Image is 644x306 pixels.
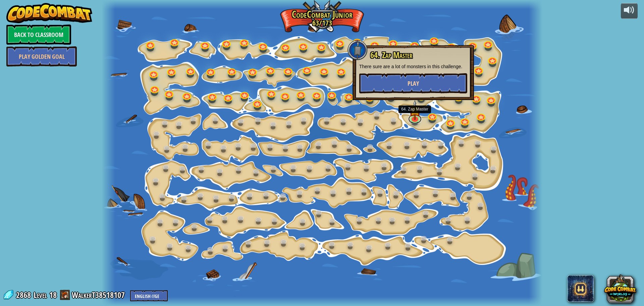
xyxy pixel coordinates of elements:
[16,290,33,300] span: 2868
[6,3,92,23] img: CodeCombat - Learn how to code by playing a game
[408,79,419,88] span: Play
[370,49,413,61] span: 64. Zap Master
[359,73,467,93] button: Play
[34,290,47,301] span: Level
[49,290,57,300] span: 18
[621,3,638,19] button: Adjust volume
[6,25,71,45] a: Back to Classroom
[6,46,77,67] a: Play Golden Goal
[359,63,467,70] p: There sure are a lot of monsters in this challenge.
[72,290,127,300] a: WalkerT38518107
[409,100,420,120] img: level-banner-started.png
